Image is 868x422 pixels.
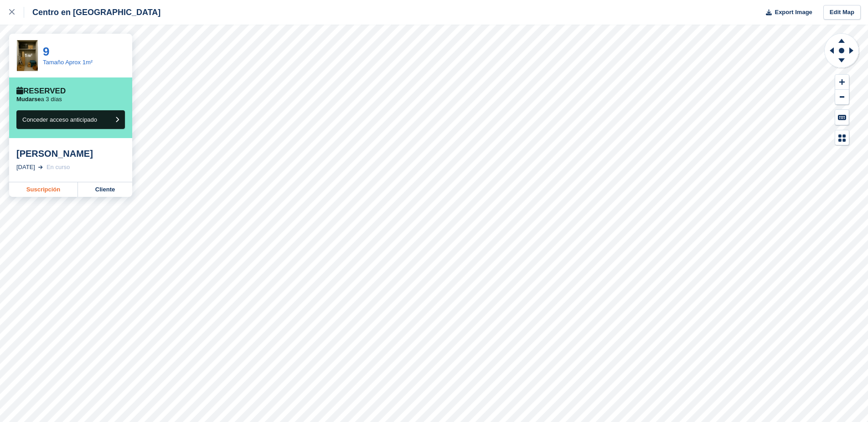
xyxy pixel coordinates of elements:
[16,148,125,159] div: [PERSON_NAME]
[17,40,38,72] img: 1mts2.png
[78,182,132,197] a: Cliente
[835,110,849,125] button: Keyboard Shortcuts
[823,5,861,20] a: Edit Map
[16,87,66,96] div: Reserved
[760,5,812,20] button: Export Image
[835,75,849,90] button: Zoom In
[38,165,43,169] img: arrow-right-light-icn-cde0832a797a2874e46488d9cf13f60e5c3a73dbe684e267c42b8395dfbc2abf.svg
[22,116,97,123] span: Conceder acceso anticipado
[16,110,125,129] button: Conceder acceso anticipado
[24,7,160,18] div: Centro en [GEOGRAPHIC_DATA]
[9,182,78,197] a: Suscripción
[46,163,70,172] div: En curso
[16,96,41,103] span: Mudarse
[16,96,62,103] p: a 3 días
[835,130,849,145] button: Map Legend
[16,163,35,172] div: [DATE]
[775,8,812,17] span: Export Image
[835,90,849,105] button: Zoom Out
[43,59,93,66] a: Tamaño Aprox 1m²
[43,45,49,58] a: 9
